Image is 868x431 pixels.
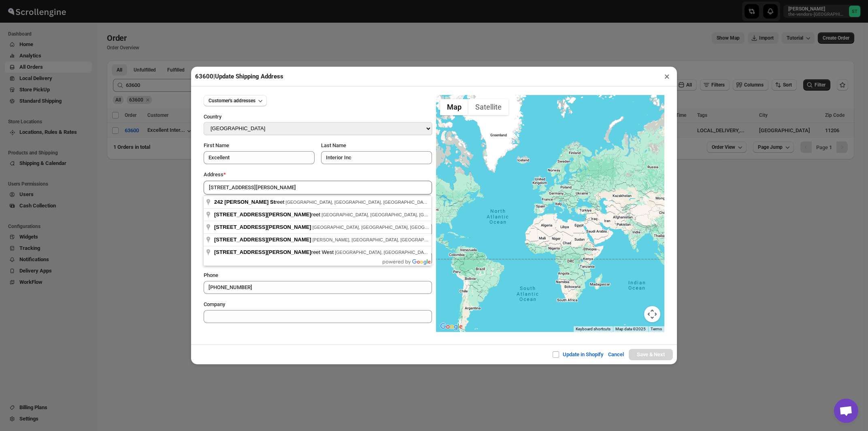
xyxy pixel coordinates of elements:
button: Customer's addresses [204,95,267,106]
a: Open chat [834,399,858,423]
span: 63600 | Update Shipping Address [195,73,283,80]
span: [GEOGRAPHIC_DATA], [GEOGRAPHIC_DATA], [GEOGRAPHIC_DATA] [335,250,479,255]
img: Google [438,321,465,332]
span: Last Name [321,142,346,148]
button: × [661,71,673,82]
div: Address [204,171,432,179]
button: Update in Shopify [547,346,608,363]
span: [STREET_ADDRESS][PERSON_NAME] [214,237,311,243]
a: Open this area in Google Maps (opens a new window) [438,321,465,332]
span: Company [204,301,225,307]
a: Terms (opens in new tab) [651,327,662,331]
span: reet [214,199,285,205]
span: 242 [214,199,223,205]
button: Show street map [440,99,468,115]
span: [GEOGRAPHIC_DATA], [GEOGRAPHIC_DATA], [GEOGRAPHIC_DATA] [285,200,430,205]
span: Update in Shopify [563,351,603,357]
span: First Name [204,142,229,148]
button: Keyboard shortcuts [576,326,611,332]
span: Map data ©2025 [615,327,646,331]
span: [STREET_ADDRESS][PERSON_NAME] [214,224,311,230]
span: [PERSON_NAME] St [224,199,275,205]
input: Enter a address [204,181,432,194]
span: [STREET_ADDRESS][PERSON_NAME] [214,211,311,218]
button: Map camera controls [644,306,660,322]
button: Show satellite imagery [468,99,508,115]
span: [PERSON_NAME], [GEOGRAPHIC_DATA], [GEOGRAPHIC_DATA] [313,237,447,242]
button: Cancel [603,346,629,363]
span: reet West [214,249,335,255]
span: [GEOGRAPHIC_DATA], [GEOGRAPHIC_DATA], [GEOGRAPHIC_DATA] [321,212,466,217]
span: Customer's addresses [208,97,255,104]
div: Country [204,113,432,122]
span: [GEOGRAPHIC_DATA], [GEOGRAPHIC_DATA], [GEOGRAPHIC_DATA] [313,225,457,230]
span: Phone [204,272,218,278]
span: reet [214,211,321,218]
span: [STREET_ADDRESS][PERSON_NAME] [214,249,311,255]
